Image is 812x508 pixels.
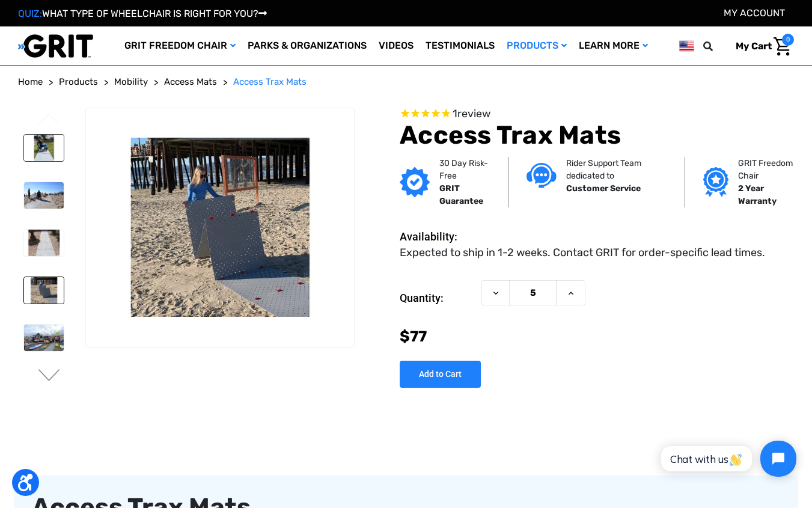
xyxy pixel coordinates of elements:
input: Search [709,34,727,59]
span: Mobility [114,76,148,87]
a: Mobility [114,75,148,89]
nav: Breadcrumb [18,75,794,89]
span: Home [18,76,43,87]
img: us.png [679,38,694,54]
dt: Availability: [400,228,475,245]
img: Grit freedom [703,167,728,197]
strong: GRIT Guarantee [439,183,483,206]
a: GRIT Freedom Chair [118,26,242,66]
a: Cart with 0 items [727,34,794,59]
span: Rated 5.0 out of 5 stars 1 reviews [400,108,794,121]
span: $77 [400,328,427,345]
img: Access Trax Mats [86,138,354,317]
img: Access Trax Mats [24,230,64,256]
button: Go to slide 2 of 6 [37,369,62,384]
img: Access Trax Mats [24,277,64,304]
a: Learn More [573,26,654,66]
p: 30 Day Risk-Free [439,157,490,182]
img: Customer service [527,163,557,188]
dd: Expected to ship in 1-2 weeks. Contact GRIT for order-specific lead times. [400,245,765,261]
a: Account [724,7,785,19]
img: GRIT All-Terrain Wheelchair and Mobility Equipment [18,34,93,58]
img: Access Trax Mats [24,325,64,351]
img: Cart [774,37,791,56]
p: GRIT Freedom Chair [738,157,799,182]
h1: Access Trax Mats [400,120,794,150]
span: QUIZ: [18,8,42,19]
a: Videos [373,26,420,66]
a: Products [59,75,98,89]
iframe: Tidio Chat [648,430,807,487]
span: My Cart [736,40,772,52]
label: Quantity: [400,280,475,316]
a: Access Mats [164,75,217,89]
span: Access Mats [164,76,217,87]
button: Go to slide 6 of 6 [37,113,62,127]
img: Access Trax Mats [24,182,64,209]
span: 0 [782,34,794,46]
span: Access Trax Mats [233,76,307,87]
img: GRIT Guarantee [400,167,430,197]
a: Parks & Organizations [242,26,373,66]
strong: 2 Year Warranty [738,183,777,206]
strong: Customer Service [566,183,641,194]
span: review [457,107,490,120]
input: Add to Cart [400,361,481,388]
a: Testimonials [420,26,501,66]
img: Access Trax Mats [24,135,64,161]
a: Access Trax Mats [233,75,307,89]
a: QUIZ:WHAT TYPE OF WHEELCHAIR IS RIGHT FOR YOU? [18,8,267,19]
span: Products [59,76,98,87]
span: 1 reviews [453,107,490,120]
a: Home [18,75,43,89]
a: Products [501,26,573,66]
p: Rider Support Team dedicated to [566,157,667,182]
